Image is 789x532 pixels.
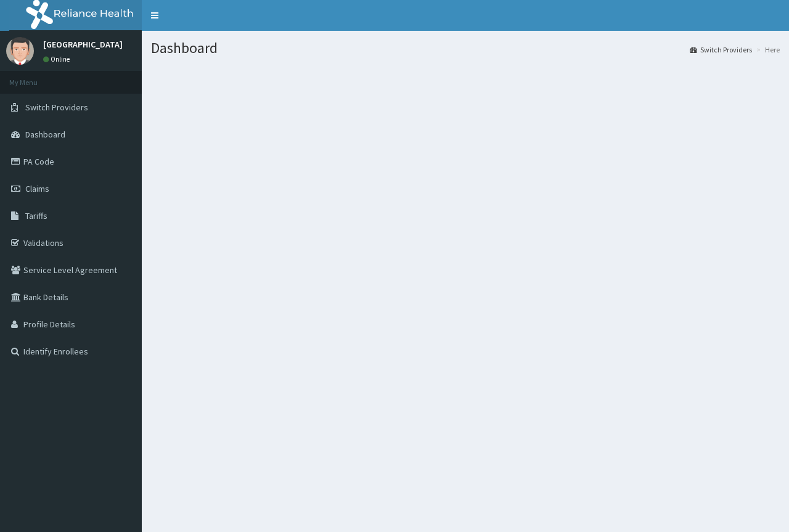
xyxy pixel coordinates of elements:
a: Switch Providers [690,44,752,55]
span: Claims [25,183,49,194]
p: [GEOGRAPHIC_DATA] [43,40,123,49]
li: Here [753,44,780,55]
a: Online [43,55,73,63]
span: Switch Providers [25,102,88,113]
img: User Image [6,37,34,65]
span: Dashboard [25,129,65,140]
span: Tariffs [25,210,47,221]
h1: Dashboard [151,40,780,56]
